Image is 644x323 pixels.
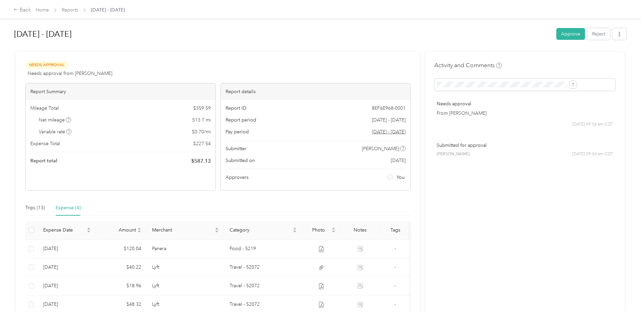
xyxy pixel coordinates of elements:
[193,140,211,147] span: $ 227.54
[380,295,411,314] td: -
[308,227,330,233] span: Photo
[38,221,96,240] th: Expense Date
[226,145,246,152] span: Submitter
[226,157,255,164] span: Submitted on
[30,140,60,147] span: Expense Total
[25,61,68,69] span: Needs Approval
[221,83,411,100] div: Report details
[394,301,396,307] span: -
[192,116,211,124] span: 513.7 mi
[192,128,211,135] span: $ 0.70 / mi
[226,128,249,135] span: Pay period
[226,116,256,124] span: Report period
[96,277,147,295] td: $18.96
[26,83,215,100] div: Report Summary
[437,142,613,149] p: Submitted for approval
[372,116,406,124] span: [DATE] - [DATE]
[14,26,552,42] h1: Aug 1 - 31, 2025
[224,221,302,240] th: Category
[224,258,302,277] td: Travel - 52072
[372,128,406,135] span: Go to pay period
[62,7,78,13] a: Reports
[224,240,302,258] td: Food - 5219
[606,285,644,323] iframe: Everlance-gr Chat Button Frame
[152,227,214,233] span: Merchant
[437,100,613,107] p: Needs approval
[226,105,246,112] span: Report ID
[331,230,335,234] span: caret-down
[36,7,49,13] a: Home
[96,240,147,258] td: $120.04
[38,258,96,277] td: 8-15-2025
[397,174,405,181] span: You
[572,151,613,157] span: [DATE] 09:06 am CDT
[96,221,147,240] th: Amount
[87,226,91,231] span: caret-up
[39,116,71,124] span: Net mileage
[38,240,96,258] td: 8-21-2025
[224,295,302,314] td: Travel - 52072
[193,105,211,112] span: $ 359.59
[572,122,613,128] span: [DATE] 09:06 am CDT
[434,61,502,70] h4: Activity and Comments
[391,157,406,164] span: [DATE]
[372,105,406,112] span: 8EF6E968-0001
[380,240,411,258] td: -
[13,6,31,14] div: Back
[331,226,335,231] span: caret-up
[341,221,380,240] th: Notes
[147,221,225,240] th: Merchant
[385,227,405,233] div: Tags
[230,227,291,233] span: Category
[96,258,147,277] td: $40.22
[380,258,411,277] td: -
[28,70,112,77] span: Needs approval from [PERSON_NAME]
[437,151,470,157] span: [PERSON_NAME]
[437,110,613,117] p: From [PERSON_NAME]
[215,230,219,234] span: caret-down
[147,295,225,314] td: Lyft
[147,258,225,277] td: Lyft
[226,174,248,181] span: Approvers
[302,221,341,240] th: Photo
[30,105,59,112] span: Mileage Total
[39,128,72,135] span: Variable rate
[87,230,91,234] span: caret-down
[96,295,147,314] td: $48.32
[38,277,96,295] td: 8-10-2025
[101,227,136,233] span: Amount
[394,246,396,251] span: -
[38,295,96,314] td: 8-10-2025
[137,226,141,231] span: caret-up
[215,226,219,231] span: caret-up
[293,226,297,231] span: caret-up
[293,230,297,234] span: caret-down
[30,157,57,164] span: Report total
[394,283,396,289] span: -
[147,240,225,258] td: Panera
[191,157,211,165] span: $ 587.13
[394,264,396,270] span: -
[91,6,125,14] span: [DATE] - [DATE]
[147,277,225,295] td: Lyft
[137,230,141,234] span: caret-down
[556,28,585,40] button: Approve
[362,145,399,152] span: [PERSON_NAME]
[380,221,411,240] th: Tags
[224,277,302,295] td: Travel - 52072
[43,227,85,233] span: Expense Date
[587,28,610,40] button: Reject
[25,204,45,212] div: Trips (13)
[56,204,81,212] div: Expense (4)
[380,277,411,295] td: -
